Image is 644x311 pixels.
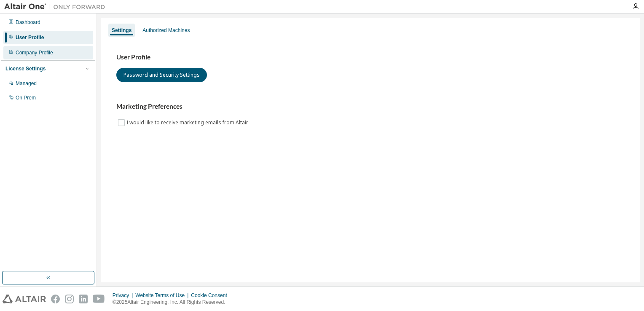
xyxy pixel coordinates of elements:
[116,53,625,62] h3: User Profile
[116,68,207,82] button: Password and Security Settings
[113,292,135,299] div: Privacy
[3,295,46,303] img: altair_logo.svg
[16,94,36,101] div: On Prem
[112,27,131,34] div: Settings
[16,80,37,87] div: Managed
[93,295,105,303] img: youtube.svg
[51,295,60,303] img: facebook.svg
[65,295,74,303] img: instagram.svg
[79,295,88,303] img: linkedin.svg
[191,292,232,299] div: Cookie Consent
[5,65,46,72] div: License Settings
[142,27,190,34] div: Authorized Machines
[16,19,40,26] div: Dashboard
[116,102,625,111] h3: Marketing Preferences
[16,49,53,56] div: Company Profile
[126,118,250,128] label: I would like to receive marketing emails from Altair
[16,34,44,41] div: User Profile
[135,292,191,299] div: Website Terms of Use
[113,299,232,306] p: © 2025 Altair Engineering, Inc. All Rights Reserved.
[4,3,110,11] img: Altair One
